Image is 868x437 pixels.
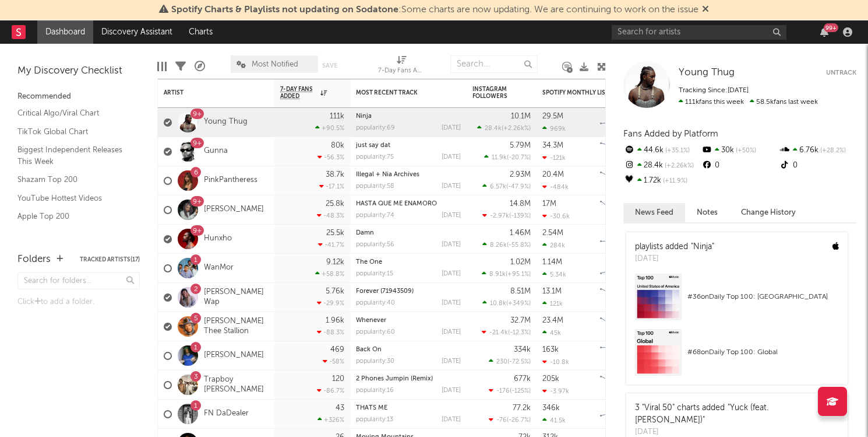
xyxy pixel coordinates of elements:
[542,404,560,412] div: 346k
[508,184,529,190] span: -47.9 %
[685,203,729,222] button: Notes
[204,146,228,156] a: Gunna
[489,271,506,278] span: 8.91k
[356,89,443,96] div: Most Recent Track
[330,113,344,120] div: 111k
[542,125,566,132] div: 969k
[317,153,344,161] div: -56.3 %
[204,409,249,419] a: FN DaDealer
[511,213,529,219] span: -139 %
[17,144,128,167] a: Biggest Independent Releases This Week
[635,253,714,265] div: [DATE]
[482,183,531,190] div: ( )
[490,300,506,307] span: 10.8k
[489,387,531,394] div: ( )
[510,142,531,149] div: 5.79M
[356,300,395,306] div: popularity: 40
[679,67,735,79] a: Young Thug
[542,113,563,120] div: 29.5M
[496,417,507,424] span: -76
[779,143,856,158] div: 6.76k
[635,402,821,426] div: 3 "Viral 50" charts added
[542,387,569,395] div: -3.97k
[509,359,529,365] span: -72.5 %
[356,329,395,335] div: popularity: 60
[623,173,701,188] div: 1.72k
[442,271,461,277] div: [DATE]
[595,108,647,137] svg: Chart title
[181,20,221,44] a: Charts
[332,375,344,383] div: 120
[204,263,234,273] a: WanMor
[514,375,531,383] div: 677k
[356,183,394,190] div: popularity: 58
[635,241,714,253] div: playlists added
[729,203,807,222] button: Change History
[818,148,846,154] span: +28.2 %
[442,417,461,423] div: [DATE]
[204,117,248,127] a: Young Thug
[17,125,128,138] a: TikTok Global Chart
[595,370,647,400] svg: Chart title
[623,130,718,138] span: Fans Added by Platform
[623,143,701,158] div: 44.6k
[482,270,531,278] div: ( )
[702,5,709,15] span: Dismiss
[17,272,140,289] input: Search for folders...
[489,416,531,424] div: ( )
[204,288,269,307] a: [PERSON_NAME] Wap
[442,300,461,306] div: [DATE]
[484,153,531,161] div: ( )
[623,158,701,173] div: 28.4k
[595,166,647,195] svg: Chart title
[626,329,848,384] a: #68onDaily Top 100: Global
[507,271,529,278] span: +95.1 %
[157,50,167,83] div: Edit Columns
[472,86,513,100] div: Instagram Followers
[204,317,269,337] a: [PERSON_NAME] Thee Stallion
[442,183,461,190] div: [DATE]
[595,400,647,429] svg: Chart title
[175,50,186,83] div: Filters
[477,124,531,132] div: ( )
[661,178,687,184] span: +11.9 %
[635,404,768,424] a: "Yuck (feat. [PERSON_NAME])"
[442,212,461,219] div: [DATE]
[318,241,344,249] div: -41.7 %
[356,142,461,149] div: just say dat
[252,61,298,68] span: Most Notified
[356,242,394,248] div: popularity: 56
[322,62,337,69] button: Save
[356,358,394,365] div: popularity: 30
[542,417,566,424] div: 41.5k
[315,124,344,132] div: +90.5 %
[326,171,344,179] div: 38.7k
[490,184,506,190] span: 6.57k
[509,155,529,161] span: -20.7 %
[336,404,344,412] div: 43
[356,259,382,265] a: The One
[356,376,461,382] div: 2 Phones Jumpin (Remix)
[356,230,374,236] a: Damn
[824,23,838,32] div: 99 +
[514,346,531,354] div: 334k
[17,90,140,104] div: Recommended
[542,229,563,237] div: 2.54M
[356,230,461,236] div: Damn
[17,107,128,120] a: Critical Algo/Viral Chart
[356,125,395,131] div: popularity: 69
[482,212,531,219] div: ( )
[17,295,140,309] div: Click to add a folder.
[37,20,93,44] a: Dashboard
[510,330,529,336] span: -12.3 %
[509,417,529,424] span: -26.7 %
[687,290,839,304] div: # 36 on Daily Top 100: [GEOGRAPHIC_DATA]
[679,99,744,106] span: 111k fans this week
[204,351,264,361] a: [PERSON_NAME]
[331,142,344,149] div: 80k
[356,113,372,120] a: Ninja
[542,317,563,324] div: 23.4M
[664,148,690,154] span: +35.1 %
[542,346,559,354] div: 163k
[513,404,531,412] div: 77.2k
